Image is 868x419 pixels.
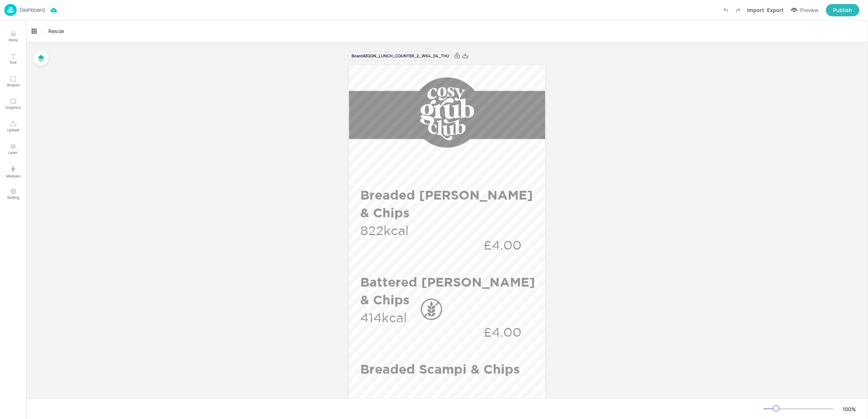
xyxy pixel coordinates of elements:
[719,4,732,16] label: Undo (Ctrl + Z)
[483,325,522,339] span: £4.00
[360,188,533,220] span: Breaded [PERSON_NAME] & Chips
[787,5,823,16] button: Preview
[20,7,45,12] p: Dashboard
[360,398,406,411] span: 519kcal
[826,4,859,16] button: Publish
[767,6,784,14] div: Export
[800,6,819,14] div: Preview
[483,238,522,252] span: £4.00
[349,51,452,61] div: Board AEGON_LUNCH_COUNTER_2_WK4_04_THU
[747,6,764,14] div: Import
[360,223,409,237] span: 822kcal
[360,311,407,324] span: 414kcal
[47,27,65,35] span: Resize
[360,362,520,376] span: Breaded Scampi & Chips
[840,405,858,413] div: 100 %
[833,6,852,14] div: Publish
[4,4,17,16] img: logo-86c26b7e.jpg
[360,275,535,307] span: Battered [PERSON_NAME] & Chips
[732,4,744,16] label: Redo (Ctrl + Y)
